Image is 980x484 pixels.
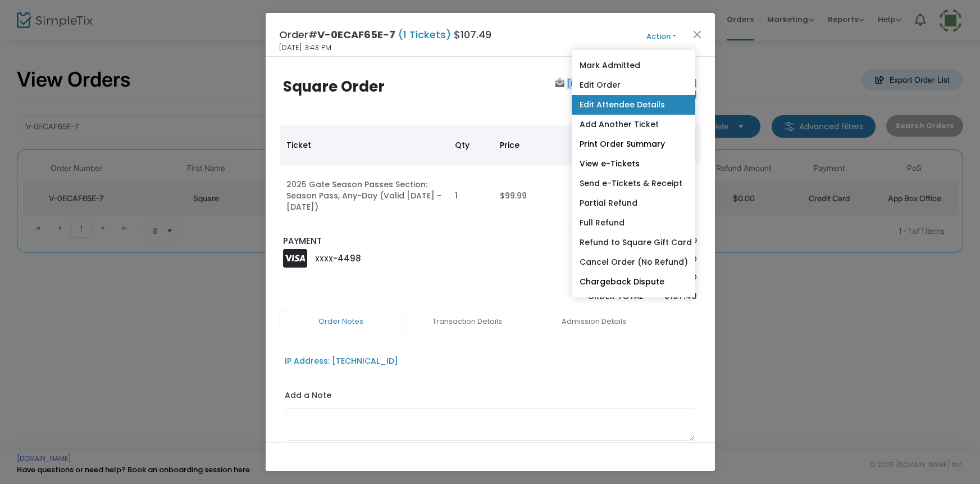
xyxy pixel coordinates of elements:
a: Edit Attendee Details [571,95,695,115]
a: Add Another Ticket [571,115,695,134]
p: Service Fee Total [549,254,644,265]
a: Order Notes [280,310,403,333]
label: Add a Note [285,390,331,404]
a: Refund to Square Gift Card [571,233,695,252]
td: 2025 Gate Season Passes Section: Season Pass, Any-Day (Valid [DATE] - [DATE]) [280,165,449,227]
a: Cancel Order (No Refund) [571,252,695,272]
span: -4498 [333,252,361,264]
a: Admission Details [532,310,656,333]
a: Send e-Tickets & Receipt [571,174,695,193]
span: (1 Tickets) [396,28,454,42]
a: Chargeback Dispute [571,272,695,292]
p: Sub total [549,235,644,246]
th: Price [494,125,600,165]
a: Edit Order [571,75,695,95]
div: IP Address: [TECHNICAL_ID] [285,355,398,367]
a: Full Refund [571,213,695,233]
p: Tax Total [549,272,644,283]
button: Action [628,30,695,43]
td: 1 [449,165,494,227]
th: Qty [449,125,494,165]
a: Transaction Details [406,310,530,333]
b: Square Order [283,76,385,97]
a: [EMAIL_ADDRESS][PERSON_NAME][DOMAIN_NAME] [564,78,697,100]
a: Mark Admitted [571,56,695,75]
h4: Order# $107.49 [280,27,492,42]
td: $99.99 [494,165,600,227]
a: Partial Refund [571,193,695,213]
span: XXXX [315,254,333,264]
a: Print Order Summary [571,134,695,154]
a: View e-Tickets [571,154,695,174]
button: Close [690,27,704,42]
th: Ticket [280,125,449,165]
p: Order Total [549,290,644,303]
div: Data table [280,125,700,227]
p: PAYMENT [283,235,485,248]
span: [DATE] 3:43 PM [280,42,332,53]
span: V-0ECAF65E-7 [318,28,396,42]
